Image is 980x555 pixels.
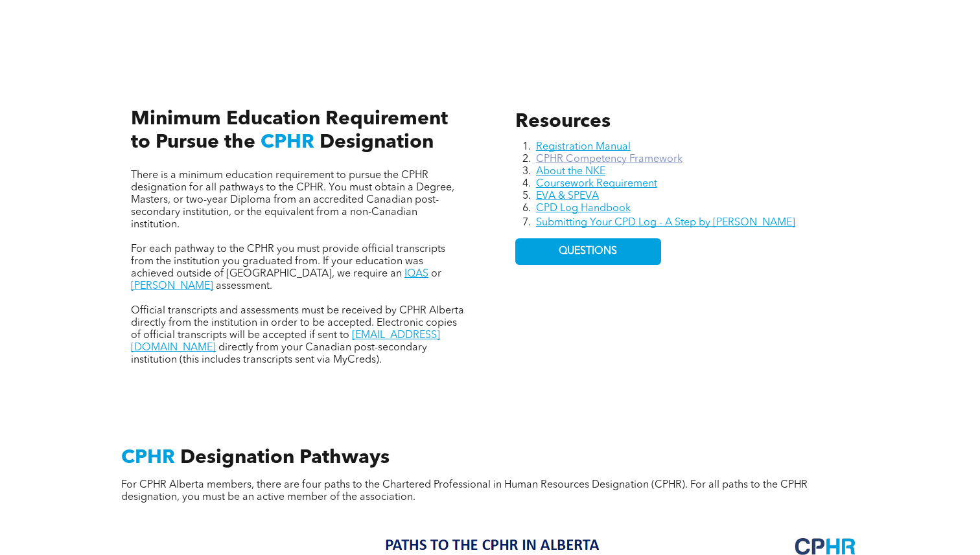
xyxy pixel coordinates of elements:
a: QUESTIONS [515,238,661,265]
span: assessment. [216,281,272,291]
a: CPHR Competency Framework [536,154,682,164]
a: Registration Manual [536,142,631,152]
a: [PERSON_NAME] [131,281,213,291]
span: directly from your Canadian post-secondary institution (this includes transcripts sent via MyCreds). [131,343,427,365]
span: For each pathway to the CPHR you must provide official transcripts from the institution you gradu... [131,244,445,279]
span: Minimum Education Requirement to Pursue the [131,109,448,152]
span: CPHR [121,448,175,468]
a: About the NKE [536,166,605,177]
span: For CPHR Alberta members, there are four paths to the Chartered Professional in Human Resources D... [121,480,808,503]
a: IQAS [404,269,428,279]
a: Coursework Requirement [536,179,657,189]
span: Official transcripts and assessments must be received by CPHR Alberta directly from the instituti... [131,306,464,341]
span: Designation [320,133,434,152]
span: CPHR [261,133,314,152]
span: or [431,269,441,279]
span: There is a minimum education requirement to pursue the CPHR designation for all pathways to the C... [131,170,454,230]
span: QUESTIONS [559,245,617,258]
span: Designation Pathways [180,448,390,468]
a: EVA & SPEVA [536,191,599,201]
span: Resources [515,112,611,131]
a: Submitting Your CPD Log - A Step by [PERSON_NAME] [536,218,795,228]
a: CPD Log Handbook [536,203,631,214]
